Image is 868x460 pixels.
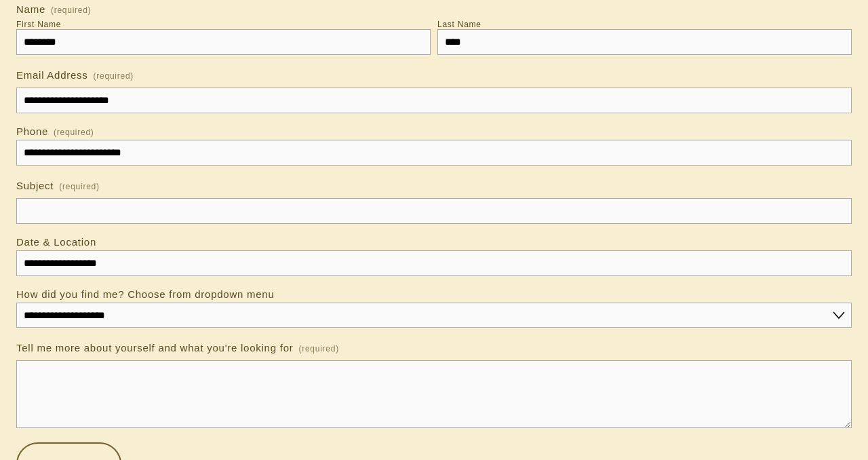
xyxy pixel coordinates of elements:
span: Tell me more about yourself and what you're looking for [16,342,293,353]
span: (required) [51,6,92,14]
span: Email Address [16,69,88,81]
span: Phone [16,126,48,137]
div: First Name [16,20,61,29]
span: Date & Location [16,236,96,248]
span: How did you find me? Choose from dropdown menu [16,288,275,300]
span: Subject [16,180,54,191]
span: (required) [94,67,134,85]
span: (required) [59,178,100,195]
span: (required) [298,340,339,358]
span: (required) [54,128,94,136]
div: Last Name [437,20,481,29]
span: Name [16,3,45,15]
select: How did you find me? Choose from dropdown menu [16,303,852,328]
